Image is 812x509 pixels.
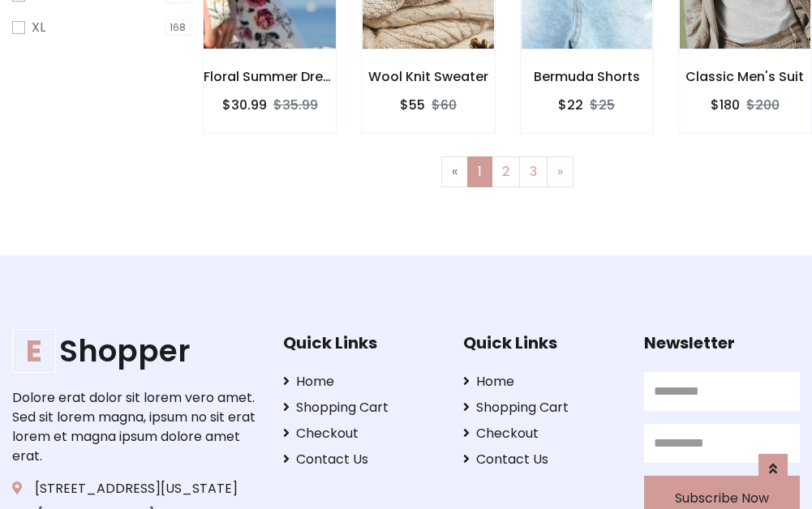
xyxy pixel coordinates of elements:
p: Dolore erat dolor sit lorem vero amet. Sed sit lorem magna, ipsum no sit erat lorem et magna ipsu... [12,388,258,466]
del: $35.99 [273,96,318,114]
span: E [12,329,56,373]
a: 1 [467,156,492,187]
nav: Page navigation [215,156,800,187]
del: $25 [590,96,615,114]
a: Contact Us [283,450,439,469]
a: Shopping Cart [463,398,619,417]
h6: $30.99 [222,97,267,113]
h6: Classic Men's Suit [679,69,811,84]
h6: $55 [400,97,425,113]
a: 2 [492,156,520,187]
h6: Floral Summer Dress [204,69,336,84]
a: Checkout [283,424,439,443]
h6: Wool Knit Sweater [362,69,494,84]
a: Next [547,156,574,187]
span: 168 [165,19,191,36]
a: Checkout [463,424,619,443]
a: Home [463,372,619,391]
span: » [557,162,563,181]
h5: Newsletter [644,333,800,353]
a: 3 [519,156,548,187]
h6: $22 [558,97,583,113]
label: XL [32,18,45,37]
h6: $180 [711,97,740,113]
a: Shopping Cart [283,398,439,417]
del: $60 [432,96,457,114]
h5: Quick Links [283,333,439,353]
a: Home [283,372,439,391]
h6: Bermuda Shorts [521,69,653,84]
p: [STREET_ADDRESS][US_STATE] [12,479,258,498]
a: Contact Us [463,450,619,469]
a: EShopper [12,333,258,369]
h5: Quick Links [463,333,619,353]
h1: Shopper [12,333,258,369]
del: $200 [746,96,780,114]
